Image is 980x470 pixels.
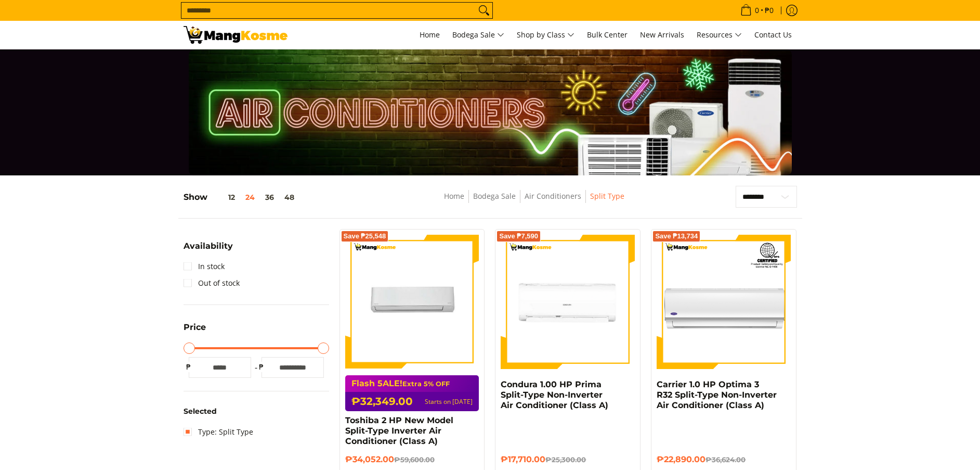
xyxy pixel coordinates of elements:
[184,424,253,440] a: Type: Split Type
[207,193,240,201] button: 12
[501,379,608,410] a: Condura 1.00 HP Prima Split-Type Non-Inverter Air Conditioner (Class A)
[501,235,635,369] img: Condura 1.00 HP Prima Split-Type Non-Inverter Air Conditioner (Class A)
[590,190,624,203] span: Split Type
[657,379,777,410] a: Carrier 1.0 HP Optima 3 R32 Split-Type Non-Inverter Air Conditioner (Class A)
[476,3,492,18] button: Search
[517,29,574,42] span: Shop by Class
[260,193,279,201] button: 36
[184,407,329,416] h6: Selected
[640,30,684,40] span: New Arrivals
[184,275,240,291] a: Out of stock
[447,21,509,49] a: Bodega Sale
[697,29,742,42] span: Resources
[657,235,791,369] img: Carrier 1.0 HP Optima 3 R32 Split-Type Non-Inverter Air Conditioner (Class A)
[256,362,267,372] span: ₱
[371,190,697,213] nav: Breadcrumbs
[184,362,194,372] span: ₱
[184,26,288,44] img: Bodega Sale Aircon l Mang Kosme: Home Appliances Warehouse Sale Split Type
[749,21,797,49] a: Contact Us
[444,191,464,201] a: Home
[414,21,445,49] a: Home
[184,242,233,258] summary: Open
[501,454,635,465] h6: ₱17,710.00
[184,323,206,332] span: Price
[691,21,747,49] a: Resources
[344,233,386,239] span: Save ₱25,548
[655,233,698,239] span: Save ₱13,734
[587,30,628,40] span: Bulk Center
[763,7,775,14] span: ₱0
[184,242,233,250] span: Availability
[705,455,746,464] del: ₱36,624.00
[452,29,504,42] span: Bodega Sale
[545,455,586,464] del: ₱25,300.00
[525,191,581,201] a: Air Conditioners
[345,454,479,465] h6: ₱34,052.00
[473,191,516,201] a: Bodega Sale
[499,233,538,239] span: Save ₱7,590
[657,454,791,465] h6: ₱22,890.00
[184,192,299,202] h5: Show
[298,21,797,49] nav: Main Menu
[635,21,689,49] a: New Arrivals
[753,7,761,14] span: 0
[737,5,777,16] span: •
[420,30,440,40] span: Home
[582,21,633,49] a: Bulk Center
[345,235,479,369] img: Toshiba 2 HP New Model Split-Type Inverter Air Conditioner (Class A)
[240,193,260,201] button: 24
[184,258,225,275] a: In stock
[512,21,580,49] a: Shop by Class
[754,30,792,40] span: Contact Us
[394,455,435,464] del: ₱59,600.00
[345,415,453,446] a: Toshiba 2 HP New Model Split-Type Inverter Air Conditioner (Class A)
[184,323,206,339] summary: Open
[279,193,299,201] button: 48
